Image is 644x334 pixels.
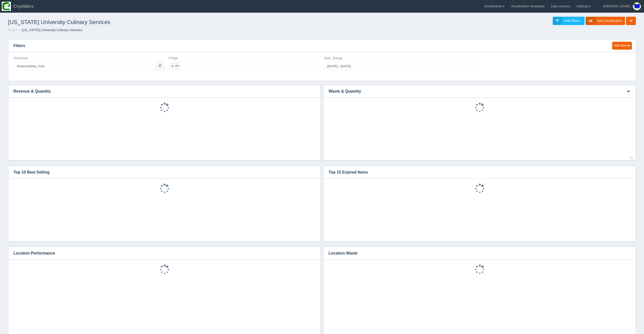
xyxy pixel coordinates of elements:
label: TimeZone [13,56,28,61]
h3: Waste & Quantity [324,85,620,98]
button: Add filter [612,42,632,50]
label: Date_Range [324,56,342,61]
h3: Location Performance [8,247,313,260]
h3: Top 10 Expired Items [324,166,628,179]
a: CUSA [8,28,17,32]
div: [PERSON_NAME] [603,1,630,11]
h3: Location Waste [324,247,628,260]
label: Fridge [169,56,178,61]
h3: Top 10 Best Selling [8,166,313,179]
span: Hide filters [564,19,579,23]
h1: [US_STATE] University Culinary Services [8,17,322,28]
img: so2zg2bv3y2ub16hxtjr.png [2,2,11,11]
h3: Filters [8,39,607,52]
li: [US_STATE] University Culinary Services [18,28,82,33]
a: Add visualization [586,17,625,25]
img: Profile Picture [633,2,641,10]
a: Hide filters [553,17,585,25]
div: All [175,64,179,68]
h3: Revenue & Quantity [8,85,313,98]
span: CryoWerx [13,4,34,9]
